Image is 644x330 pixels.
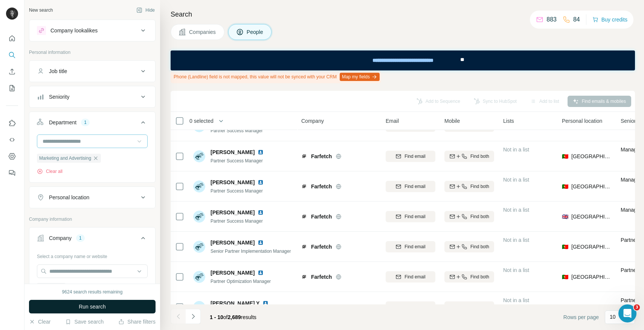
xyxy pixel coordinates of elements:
img: LinkedIn logo [258,179,264,185]
span: [PERSON_NAME] [211,209,255,216]
span: Marketing and Advertising [39,155,91,162]
img: Logo of Farfetch [301,153,307,159]
span: Mobile [444,117,460,125]
img: Logo of Farfetch [301,274,307,280]
div: 1 [76,235,85,241]
img: Avatar [193,211,205,223]
iframe: Intercom live chat [618,304,636,322]
span: Find both [470,183,489,190]
button: Find email [386,301,435,313]
button: Company1 [29,229,155,250]
button: Company lookalikes [29,21,155,40]
button: Share filters [118,318,156,325]
button: Find both [444,271,494,283]
span: Not in a list [503,177,529,183]
button: Navigate to next page [186,309,201,324]
button: Personal location [29,188,155,206]
div: Company [49,234,72,242]
span: People [247,28,264,36]
img: Avatar [193,271,205,283]
button: Save search [65,318,104,325]
span: 0 selected [189,117,214,125]
span: Run search [79,303,106,310]
button: Department1 [29,113,155,134]
span: of [223,314,228,320]
button: Find both [444,241,494,252]
button: Clear [29,318,50,325]
img: Avatar [193,180,205,192]
div: Select a company name or website [37,250,148,260]
button: Find both [444,151,494,162]
button: Buy credits [592,14,627,25]
span: 🇵🇹 [562,183,568,190]
button: Find both [444,181,494,192]
span: Partner Success Manager [211,218,263,224]
img: Logo of Farfetch [301,244,307,250]
span: 1 - 10 [210,314,223,320]
button: Find email [386,211,435,222]
span: Rows per page [563,313,599,321]
span: Personal location [562,117,602,125]
span: Find email [404,213,425,220]
button: Run search [29,300,156,313]
span: Farfetch [311,273,332,281]
div: Personal location [49,194,89,201]
span: results [210,314,256,320]
span: [GEOGRAPHIC_DATA] [571,273,612,281]
p: Company information [29,216,156,223]
span: Find both [470,213,489,220]
span: [PERSON_NAME] [211,179,255,186]
span: 🇵🇹 [562,273,568,281]
span: [GEOGRAPHIC_DATA] [571,213,612,220]
span: Seniority [621,117,641,125]
span: Find email [404,304,425,310]
span: Farfetch [311,303,332,311]
button: Seniority [29,88,155,106]
button: Find email [386,151,435,162]
button: Feedback [6,166,18,180]
img: LinkedIn logo [258,209,264,215]
div: Company lookalikes [50,27,98,34]
img: Avatar [193,241,205,253]
span: 🇬🇧 [562,213,568,220]
p: Personal information [29,49,156,56]
span: [GEOGRAPHIC_DATA] [571,183,612,190]
p: 10 [610,313,616,321]
span: Lists [503,117,514,125]
span: [PERSON_NAME] [211,269,255,277]
iframe: Banner [171,50,635,70]
span: Email [386,117,399,125]
span: Farfetch [311,153,332,160]
div: New search [29,7,53,14]
div: Seniority [49,93,69,101]
span: Not in a list [503,297,529,303]
span: [GEOGRAPHIC_DATA] [571,303,612,311]
button: Search [6,48,18,62]
span: Farfetch [311,183,332,190]
span: Partner Success Manager [211,128,263,133]
img: Avatar [193,150,205,162]
div: Department [49,119,76,126]
span: Find both [470,243,489,250]
span: Company [301,117,324,125]
button: Use Surfe on LinkedIn [6,116,18,130]
img: Avatar [6,8,18,20]
span: 🇯🇵 [562,303,568,311]
span: 3 [634,304,640,310]
span: [PERSON_NAME] [211,148,255,156]
button: Job title [29,62,155,80]
span: Find both [470,153,489,160]
img: LinkedIn logo [262,300,269,306]
img: Logo of Farfetch [301,214,307,220]
span: 2,689 [228,314,241,320]
img: Logo of Farfetch [301,304,307,310]
img: LinkedIn logo [258,270,264,276]
span: 🇵🇹 [562,243,568,251]
span: [GEOGRAPHIC_DATA] [571,153,612,160]
span: Partner Success Manager [211,158,263,163]
span: Find email [404,183,425,190]
button: Hide [131,5,160,16]
span: Find email [404,273,425,280]
button: Find email [386,271,435,283]
span: Not in a list [503,147,529,153]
